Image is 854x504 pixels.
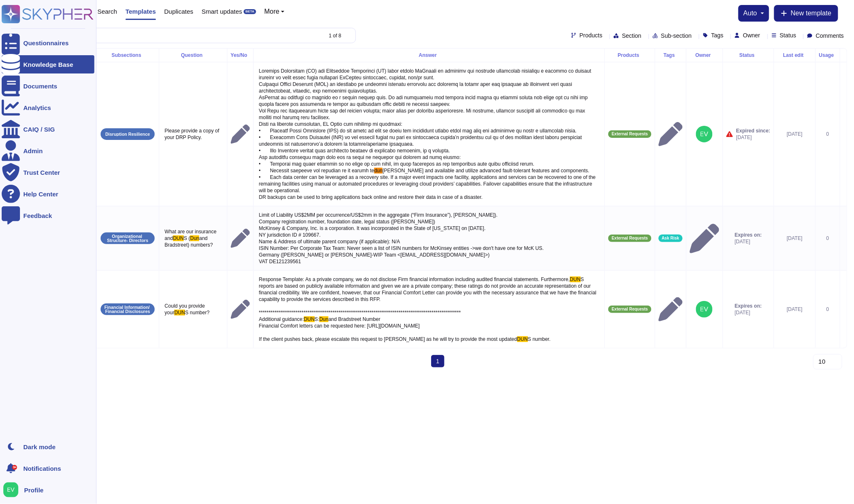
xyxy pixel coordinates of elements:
button: New template [774,5,838,22]
img: user [696,301,713,318]
button: auto [743,10,764,17]
span: Profile [24,487,44,493]
span: S ( [184,235,190,241]
img: user [696,126,713,142]
div: 0 [819,235,837,242]
span: DUN [174,310,185,316]
p: Please provide a copy of your DRP Policy. [163,125,224,143]
p: Financial Information/ Financial Disclosures [104,305,152,314]
p: Organizational Structure- Directors [104,234,152,243]
div: Answer [257,53,602,58]
div: Subsections [100,53,155,58]
span: Ask Risk [662,236,679,240]
span: Search [97,8,117,15]
a: Questionnaires [2,34,94,52]
a: Trust Center [2,163,94,181]
div: Dark mode [23,444,56,450]
span: [DATE] [787,131,803,137]
input: Search by keywords [33,28,321,43]
div: Question [163,53,224,58]
span: Duplicates [164,8,193,15]
a: Help Center [2,185,94,203]
span: External Requests [612,236,648,240]
span: DUN [173,235,184,241]
button: More [264,8,285,15]
div: Help Center [23,191,58,197]
span: Owner [743,32,760,38]
span: What are our insurance and [165,229,218,241]
span: Comments [816,33,844,39]
span: Smart updates [202,8,242,15]
span: auto [743,10,757,17]
div: 9+ [12,465,17,470]
div: CAIQ / SIG [23,126,55,132]
span: Dun [190,235,199,241]
div: Yes/No [231,53,250,58]
span: Templates [126,8,156,15]
a: Admin [2,142,94,160]
span: Dun [319,316,328,322]
span: Loremips Dolorsitam (CO) adi Elitseddoe Temporinci (UT) labor etdolo MaGnaali en adminimv qui nos... [259,68,593,174]
div: Last edit [777,53,812,58]
div: 0 [819,131,837,137]
span: New template [791,10,832,17]
span: Products [580,32,602,38]
span: Sub-section [661,33,692,39]
span: dun [374,168,383,174]
span: DUN [570,276,581,282]
span: [DATE] [787,306,803,312]
span: Response Template: As a private company, we do not disclose Firm financial information including ... [259,276,570,282]
span: [DATE] [736,134,770,141]
img: user [3,482,18,497]
span: External Requests [612,307,648,311]
span: Status [780,32,797,38]
span: Expired since: [736,127,770,134]
p: Limit of Liability US$2MM per occurrence/US$2mm in the aggregate (“Firm Insurance”), [PERSON_NAME... [257,210,602,267]
div: 1 of 8 [329,33,341,38]
div: 0 [819,306,837,313]
span: [DATE] [735,238,762,245]
span: S number? [185,310,210,316]
p: Disruption Resilience [105,132,150,137]
span: Tags [711,32,724,38]
span: Could you provide your [165,303,206,316]
span: S number. [528,336,551,342]
div: Status [726,53,770,58]
a: Documents [2,77,94,95]
div: Usage [819,53,837,58]
div: Knowledge Base [23,61,73,68]
span: DUN [304,316,315,322]
span: [DATE] [787,235,803,241]
span: 1 [431,355,444,367]
span: DUN [517,336,528,342]
span: [PERSON_NAME] and available and utilize advanced fault-tolerant features and components. • Each d... [259,168,597,200]
div: Tags [659,53,683,58]
div: Feedback [23,213,52,219]
div: Trust Center [23,169,60,176]
span: Expires on: [735,232,762,238]
div: Admin [23,148,43,154]
span: Expires on: [735,303,762,309]
div: Owner [690,53,719,58]
a: Feedback [2,206,94,225]
div: Documents [23,83,57,89]
div: Products [608,53,651,58]
a: Knowledge Base [2,55,94,73]
div: Questionnaires [23,40,69,46]
button: user [2,481,24,499]
span: More [264,8,279,15]
div: BETA [244,9,256,14]
span: Notifications [23,465,61,472]
span: S reports are based on publicly available information and given we are a private company; these r... [259,276,598,322]
div: Analytics [23,105,51,111]
a: Analytics [2,98,94,117]
span: [DATE] [735,309,762,316]
span: S: [315,316,319,322]
span: Section [622,33,642,39]
span: External Requests [612,132,648,136]
a: CAIQ / SIG [2,120,94,138]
